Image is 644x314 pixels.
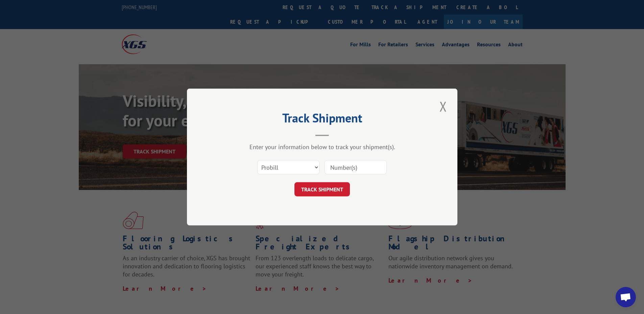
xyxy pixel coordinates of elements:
h2: Track Shipment [221,113,424,126]
button: Close modal [437,97,449,116]
a: Open chat [616,287,636,307]
input: Number(s) [325,160,387,174]
button: TRACK SHIPMENT [294,182,350,196]
div: Enter your information below to track your shipment(s). [221,143,424,151]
